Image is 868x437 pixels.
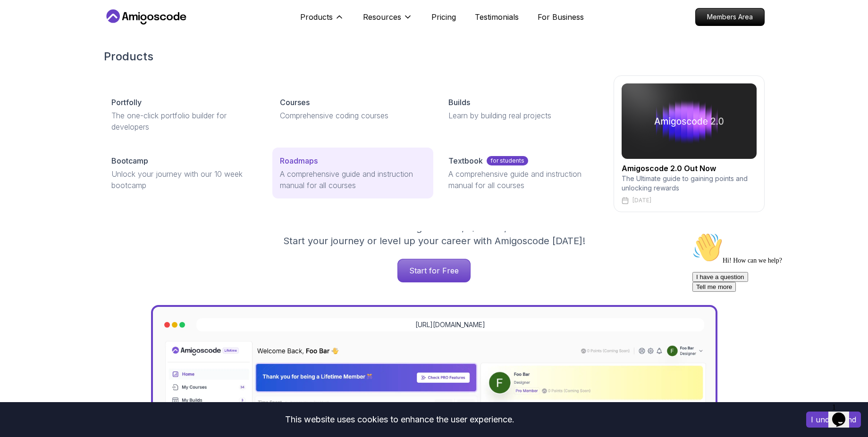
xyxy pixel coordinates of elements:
p: Courses [280,97,310,108]
p: Builds [448,97,470,108]
a: CoursesComprehensive coding courses [272,89,433,129]
iframe: chat widget [828,399,859,428]
a: [URL][DOMAIN_NAME] [415,320,485,330]
button: Accept cookies [806,412,861,428]
h2: Products [104,49,765,64]
h2: Amigoscode 2.0 Out Now [622,163,757,174]
p: Comprehensive coding courses [280,110,426,121]
p: Portfolly [111,97,142,108]
p: Roadmaps [280,155,318,166]
a: PortfollyThe one-click portfolio builder for developers [104,89,265,140]
img: amigoscode 2.0 [622,83,757,159]
a: Testimonials [475,11,519,23]
p: A comprehensive guide and instruction manual for all courses [280,168,426,191]
a: amigoscode 2.0Amigoscode 2.0 Out NowThe Ultimate guide to gaining points and unlocking rewards[DATE] [614,75,765,212]
p: Bootcamp [111,155,148,166]
p: Members Area [696,8,764,25]
p: [DATE] [632,197,651,204]
a: Members Area [695,8,765,26]
p: Start for Free [398,259,470,282]
a: RoadmapsA comprehensive guide and instruction manual for all courses [272,148,433,198]
a: Start for Free [397,259,471,282]
p: Textbook [448,155,483,166]
p: Unlock your journey with our 10 week bootcamp [111,168,257,191]
p: The Ultimate guide to gaining points and unlocking rewards [622,174,757,193]
p: for students [487,156,528,165]
div: This website uses cookies to enhance the user experience. [7,409,792,430]
p: The one-click portfolio builder for developers [111,110,257,132]
button: Products [300,11,344,30]
img: :wave: [4,4,34,34]
a: BuildsLearn by building real projects [441,89,602,129]
button: I have a question [4,43,59,53]
iframe: chat widget [689,229,859,395]
button: Tell me more [4,53,47,63]
p: Get unlimited access to coding , , and . Start your journey or level up your career with Amigosco... [276,221,593,247]
p: Learn by building real projects [448,110,594,121]
span: Hi! How can we help? [4,28,93,35]
a: Textbookfor studentsA comprehensive guide and instruction manual for all courses [441,148,602,198]
p: A comprehensive guide and instruction manual for all courses [448,168,594,191]
p: Resources [363,11,401,23]
p: Products [300,11,333,23]
button: Resources [363,11,413,30]
a: BootcampUnlock your journey with our 10 week bootcamp [104,148,265,198]
a: For Business [538,11,584,23]
div: 👋Hi! How can we help?I have a questionTell me more [4,4,174,63]
a: Pricing [431,11,456,23]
